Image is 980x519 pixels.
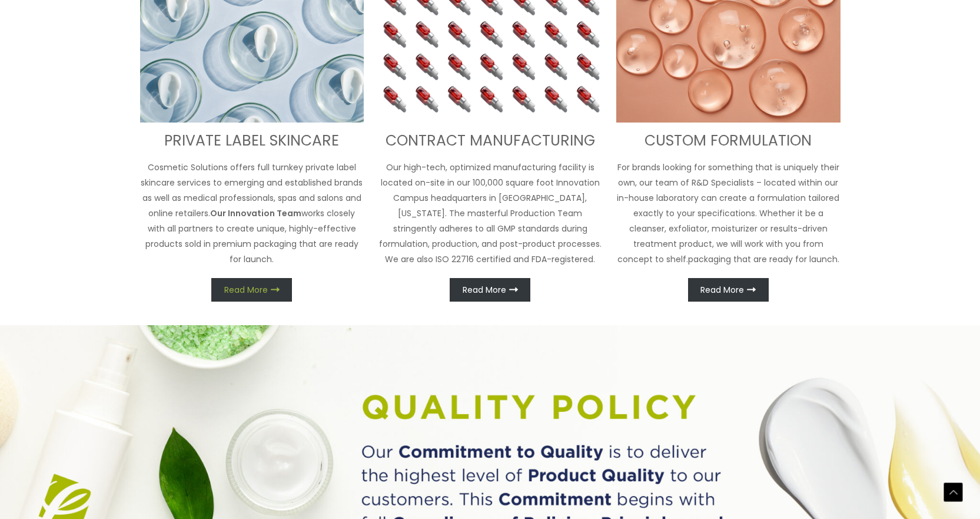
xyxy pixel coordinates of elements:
[140,160,364,267] p: Cosmetic Solutions offers full turnkey private label skincare services to emerging and establishe...
[378,131,602,151] h3: CONTRACT MANUFACTURING
[210,207,301,219] strong: Our Innovation Team
[463,286,506,294] span: Read More
[688,278,769,302] a: Read More
[616,131,841,151] h3: CUSTOM FORMULATION
[140,131,364,151] h3: PRIVATE LABEL SKINCARE
[700,286,744,294] span: Read More
[211,278,292,302] a: Read More
[616,160,841,267] p: For brands looking for something that is uniquely their own, our team of R&D Specialists – locate...
[224,286,268,294] span: Read More
[378,160,602,267] p: Our high-tech, optimized manufacturing facility is located on-site in our 100,000 square foot Inn...
[450,278,530,302] a: Read More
